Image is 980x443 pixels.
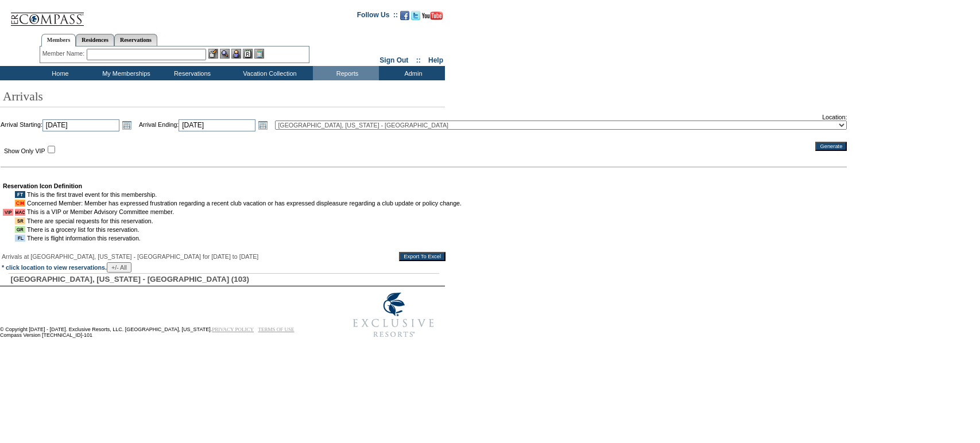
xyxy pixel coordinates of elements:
td: Home [26,66,92,80]
img: b_edit.gif [208,49,218,59]
td: There is a grocery list for this reservation. [27,226,462,233]
a: Open the calendar popup. [257,119,269,131]
td: Concerned Member: Member has expressed frustration regarding a recent club vacation or has expres... [27,200,462,207]
img: View [220,49,230,59]
img: Subscribe to our YouTube Channel [422,11,443,20]
img: icon_IsVip.gif [3,209,13,216]
a: PRIVACY POLICY [212,327,254,332]
img: Follow us on Twitter [411,11,420,20]
input: +/- All [107,262,131,273]
td: * click location to view reservations. [2,262,446,273]
a: Residences [76,34,114,46]
img: Exclusive Resorts [342,286,445,344]
td: There are special requests for this reservation. [27,217,462,224]
b: Reservation Icon Definition [3,182,82,189]
span: :: [416,56,421,64]
img: icon_HasGroceryList.gif [15,226,25,233]
span: Arrivals at [GEOGRAPHIC_DATA], [US_STATE] - [GEOGRAPHIC_DATA] for [DATE] to [DATE] [2,253,258,260]
img: icon_VipMAC.gif [15,209,25,216]
label: Show Only VIP [4,147,45,154]
img: Impersonate [231,49,241,59]
a: Help [428,56,443,64]
a: Members [41,34,76,46]
img: icon_IsCM.gif [15,200,25,207]
td: This is the first travel event for this membership. [27,191,462,198]
img: Compass Home [10,3,84,26]
img: icon_FirstTravel.gif [15,191,25,198]
input: Export To Excel [399,252,446,261]
img: Become our fan on Facebook [400,11,409,20]
a: Follow us on Twitter [411,14,420,21]
td: Follow Us :: [357,10,398,24]
td: Arrival Starting: [1,114,138,137]
td: Arrival Ending: [139,114,274,137]
img: Reservations [243,49,253,59]
img: b_calculator.gif [254,49,264,59]
input: Generate [815,142,847,151]
div: Member Name: [42,49,87,59]
a: Reservations [114,34,157,46]
td: Vacation Collection [224,66,313,80]
td: My Memberships [92,66,158,80]
div: [GEOGRAPHIC_DATA], [US_STATE] - [GEOGRAPHIC_DATA] (103) [9,274,439,284]
td: There is flight information this reservation. [27,235,462,242]
a: Sign Out [379,56,408,64]
td: Location: [275,114,847,137]
a: TERMS OF USE [258,327,295,332]
img: icon_HasFlightInfo.gif [15,235,25,242]
td: This is a VIP or Member Advisory Committee member. [27,208,462,216]
img: icon_HasSpecialRequests.gif [15,217,25,224]
td: Reservations [158,66,224,80]
td: Reports [313,66,379,80]
td: Admin [379,66,445,80]
a: Subscribe to our YouTube Channel [422,14,443,21]
a: Open the calendar popup. [121,119,133,131]
a: Become our fan on Facebook [400,14,409,21]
